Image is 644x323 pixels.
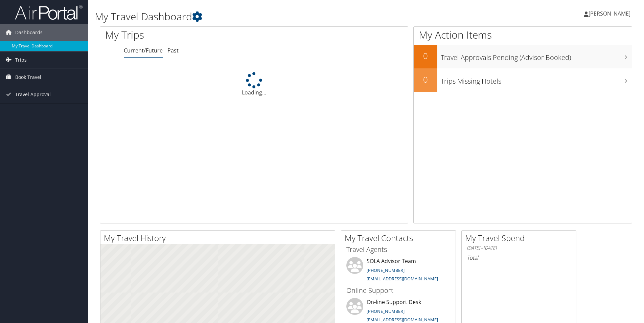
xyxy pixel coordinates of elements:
a: Past [167,47,179,54]
h1: My Trips [105,28,275,42]
a: Current/Future [124,47,163,54]
a: [PERSON_NAME] [584,3,637,24]
a: [EMAIL_ADDRESS][DOMAIN_NAME] [367,276,438,282]
h2: My Travel Spend [465,232,576,244]
a: 0Trips Missing Hotels [414,68,632,92]
span: Travel Approval [15,86,51,103]
h6: Total [467,254,571,261]
h2: 0 [414,50,437,62]
span: Book Travel [15,69,41,86]
span: [PERSON_NAME] [589,10,630,17]
h1: My Action Items [414,28,632,42]
h3: Travel Agents [346,245,451,254]
span: Dashboards [15,24,43,41]
a: [PHONE_NUMBER] [367,308,405,314]
h6: [DATE] - [DATE] [467,245,571,251]
h3: Online Support [346,286,451,295]
a: 0Travel Approvals Pending (Advisor Booked) [414,45,632,68]
h3: Trips Missing Hotels [441,73,632,86]
h2: 0 [414,74,437,85]
span: Trips [15,51,27,68]
h3: Travel Approvals Pending (Advisor Booked) [441,49,632,62]
h2: My Travel Contacts [345,232,456,244]
h1: My Travel Dashboard [95,9,456,24]
h2: My Travel History [104,232,335,244]
a: [EMAIL_ADDRESS][DOMAIN_NAME] [367,317,438,323]
div: Loading... [100,72,408,96]
li: SOLA Advisor Team [343,257,454,285]
img: airportal-logo.png [15,4,83,20]
a: [PHONE_NUMBER] [367,267,405,273]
